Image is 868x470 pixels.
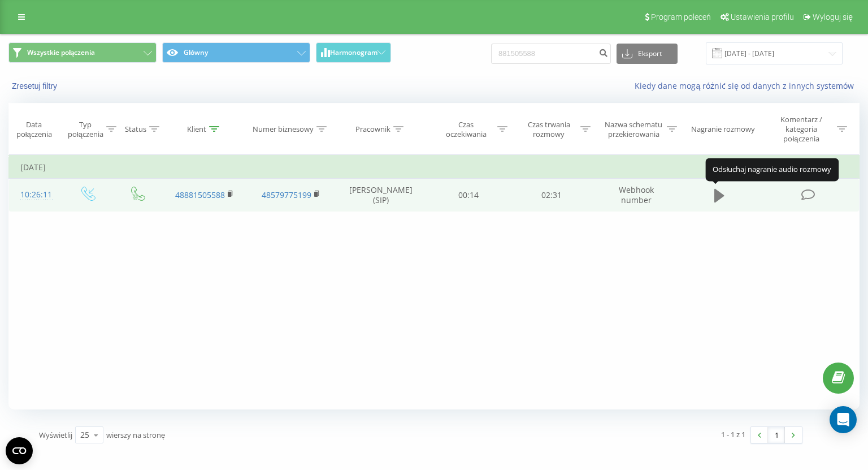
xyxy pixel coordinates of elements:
span: Wyloguj się [813,12,853,21]
span: Harmonogram [330,49,377,57]
td: [DATE] [9,156,860,179]
span: Wszystkie połączenia [27,48,95,57]
td: [PERSON_NAME] (SIP) [334,179,427,212]
td: 00:14 [427,179,510,212]
a: 1 [768,427,785,443]
a: Kiedy dane mogą różnić się od danych z innych systemów [635,80,860,91]
button: Open CMP widget [6,437,33,464]
a: 48881505588 [175,189,225,200]
button: Wszystkie połączenia [8,42,157,63]
div: Typ połączenia [68,120,103,139]
div: Pracownik [355,124,390,134]
div: 25 [80,429,89,441]
div: Nazwa schematu przekierowania [604,120,664,139]
div: Czas trwania rozmowy [520,120,578,139]
td: 02:31 [510,179,593,212]
span: Program poleceń [651,12,711,21]
div: Numer biznesowy [253,124,314,134]
div: 10:26:11 [20,184,51,206]
button: Główny [162,42,310,63]
div: Czas oczekiwania [437,120,494,139]
span: wierszy na stronę [106,430,165,440]
div: Data połączenia [9,120,59,139]
div: Open Intercom Messenger [830,406,857,433]
div: Nagranie rozmowy [691,124,755,134]
div: 1 - 1 z 1 [721,429,745,440]
span: Ustawienia profilu [731,12,794,21]
div: Status [125,124,146,134]
div: Klient [187,124,206,134]
td: Webhook number [593,179,680,212]
div: Odsłuchaj nagranie audio rozmowy [705,158,839,181]
span: Wyświetlij [39,430,72,440]
button: Eksport [617,44,678,64]
a: 48579775199 [262,189,311,200]
button: Harmonogram [316,42,391,63]
input: Wyszukiwanie według numeru [491,44,611,64]
button: Zresetuj filtry [8,81,63,91]
div: Komentarz / kategoria połączenia [768,115,834,144]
